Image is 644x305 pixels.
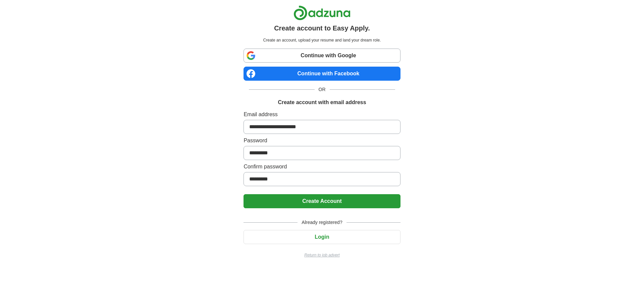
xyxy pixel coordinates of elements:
[244,252,400,258] a: Return to job advert
[244,234,400,240] a: Login
[245,37,399,43] p: Create an account, upload your resume and land your dream role.
[274,23,370,33] h1: Create account to Easy Apply.
[298,219,346,226] span: Already registered?
[244,230,400,244] button: Login
[244,194,400,208] button: Create Account
[315,86,330,93] span: OR
[244,67,400,81] a: Continue with Facebook
[244,49,400,63] a: Continue with Google
[244,137,400,145] label: Password
[244,163,400,171] label: Confirm password
[244,110,400,119] label: Email address
[278,98,366,106] h1: Create account with email address
[293,5,351,20] img: Adzuna logo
